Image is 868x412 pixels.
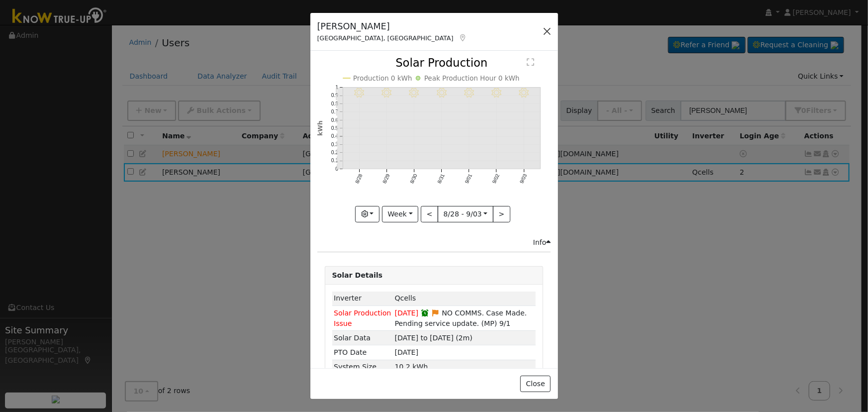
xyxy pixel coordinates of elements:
i: Edit Issue [431,309,440,316]
button: > [493,206,510,223]
text: kWh [317,121,324,136]
h5: [PERSON_NAME] [317,20,468,33]
button: 8/28 - 9/03 [438,206,493,223]
text: 0.7 [331,109,338,115]
button: < [421,206,438,223]
text: Solar Production [395,57,487,70]
text: 8/29 [382,173,391,185]
a: Snoozed until 09/08/2025 [420,309,429,317]
text: 9/02 [491,173,501,185]
td: PTO Date [332,345,393,360]
text: 8/28 [354,173,364,185]
text: 0.4 [331,134,338,139]
text: 9/03 [519,173,528,185]
text: 0.1 [331,158,338,164]
text: 0.3 [331,142,338,147]
span: NO COMMS. Case Made. Pending service update. (MP) 9/1 [395,309,527,327]
span: [DATE] to [DATE] (2m) [395,334,473,342]
text: 0.9 [331,93,338,99]
td: Solar Data [332,331,393,345]
text: Production 0 kWh [353,75,412,83]
span: [DATE] [395,309,419,317]
text: 0.5 [331,126,338,131]
text:  [527,58,534,67]
span: [GEOGRAPHIC_DATA], [GEOGRAPHIC_DATA] [317,34,454,42]
td: Inverter [332,292,393,306]
text: 9/01 [464,173,474,185]
span: Solar Production Issue [334,309,391,327]
div: Info [533,237,551,248]
text: 0.8 [331,101,338,106]
span: 10.2 kWh [395,363,428,371]
text: 0.2 [331,150,338,156]
text: 8/30 [409,173,418,185]
strong: Solar Details [332,271,383,279]
td: System Size [332,360,393,374]
span: ID: 1453, authorized: 07/28/25 [395,294,416,302]
button: Close [520,376,551,393]
text: 1 [335,85,338,91]
button: Week [382,206,418,223]
text: 0.6 [331,117,338,123]
span: [DATE] [395,348,419,356]
text: 8/31 [437,173,446,185]
a: Map [459,34,468,42]
text: Peak Production Hour 0 kWh [424,75,520,83]
text: 0 [335,167,338,172]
